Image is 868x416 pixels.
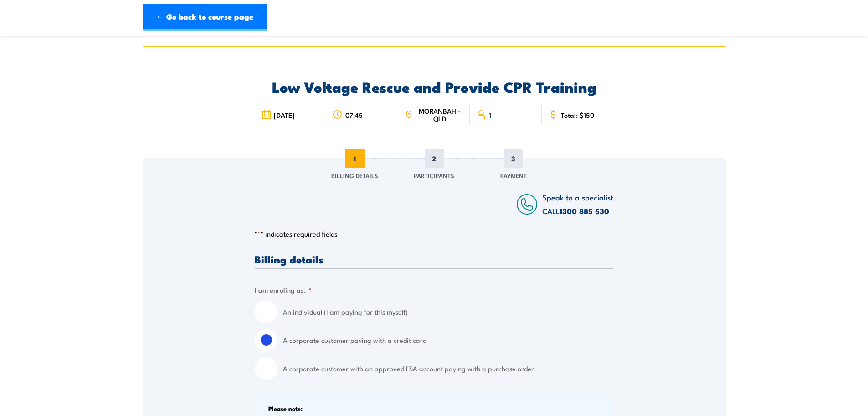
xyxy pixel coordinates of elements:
label: An individual (I am paying for this myself) [283,300,613,323]
span: Speak to a specialist CALL [542,191,613,216]
span: Participants [414,171,454,180]
a: ← Go back to course page [143,4,267,31]
span: Total: $150 [561,111,594,119]
legend: I am enroling as: [255,284,312,295]
a: 1300 885 530 [560,205,609,217]
h2: Low Voltage Rescue and Provide CPR Training [255,80,613,93]
span: 2 [425,149,444,168]
span: 3 [504,149,523,168]
label: A corporate customer paying with a credit card [283,329,613,352]
p: " " indicates required fields [255,229,613,238]
label: A corporate customer with an approved FSA account paying with a purchase order [283,357,613,380]
span: 07:45 [345,111,363,119]
b: Please note: [268,404,303,413]
span: 1 [345,149,365,168]
span: Payment [500,171,527,180]
h3: Billing details [255,254,613,264]
span: 1 [489,111,491,119]
span: MORANBAH - QLD [416,107,463,122]
span: [DATE] [274,111,295,119]
span: Billing Details [331,171,378,180]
